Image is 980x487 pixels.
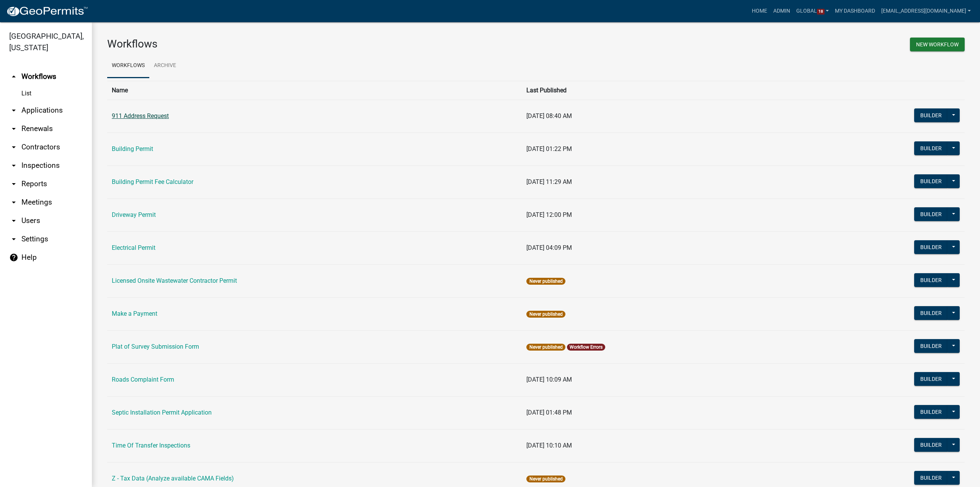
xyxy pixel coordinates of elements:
[914,372,948,386] button: Builder
[9,124,18,133] i: arrow_drop_down
[526,112,572,120] span: [DATE] 08:40 AM
[112,376,174,383] a: Roads Complaint Form
[9,179,18,189] i: arrow_drop_down
[112,409,212,416] a: Septic Installation Permit Application
[526,376,572,383] span: [DATE] 10:09 AM
[749,4,770,18] a: Home
[112,178,193,185] a: Building Permit Fee Calculator
[914,141,948,155] button: Builder
[149,54,181,78] a: Archive
[914,207,948,221] button: Builder
[878,4,974,18] a: [EMAIL_ADDRESS][DOMAIN_NAME]
[770,4,793,18] a: Admin
[112,343,199,350] a: Plat of Survey Submission Form
[112,310,157,317] a: Make a Payment
[914,339,948,353] button: Builder
[112,475,234,482] a: Z - Tax Data (Analyze available CAMA Fields)
[526,476,565,482] span: Never published
[9,216,18,225] i: arrow_drop_down
[9,106,18,115] i: arrow_drop_down
[914,108,948,122] button: Builder
[112,145,153,152] a: Building Permit
[910,38,965,51] button: New Workflow
[914,240,948,254] button: Builder
[112,112,169,120] a: 911 Address Request
[526,409,572,416] span: [DATE] 01:48 PM
[9,253,18,262] i: help
[832,4,878,18] a: My Dashboard
[793,4,832,18] a: Global18
[112,244,155,251] a: Electrical Permit
[914,174,948,188] button: Builder
[914,405,948,419] button: Builder
[9,234,18,244] i: arrow_drop_down
[107,81,522,100] th: Name
[526,178,572,185] span: [DATE] 11:29 AM
[526,311,565,318] span: Never published
[817,9,825,15] span: 18
[914,273,948,287] button: Builder
[9,72,18,81] i: arrow_drop_up
[526,278,565,285] span: Never published
[107,38,530,51] h3: Workflows
[914,471,948,485] button: Builder
[526,211,572,218] span: [DATE] 12:00 PM
[9,161,18,170] i: arrow_drop_down
[112,211,156,218] a: Driveway Permit
[9,198,18,207] i: arrow_drop_down
[526,344,565,351] span: Never published
[9,143,18,152] i: arrow_drop_down
[526,442,572,449] span: [DATE] 10:10 AM
[112,442,190,449] a: Time Of Transfer Inspections
[112,277,237,284] a: Licensed Onsite Wastewater Contractor Permit
[914,306,948,320] button: Builder
[526,244,572,251] span: [DATE] 04:09 PM
[526,145,572,152] span: [DATE] 01:22 PM
[107,54,149,78] a: Workflows
[570,344,603,350] a: Workflow Errors
[914,438,948,452] button: Builder
[522,81,793,100] th: Last Published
